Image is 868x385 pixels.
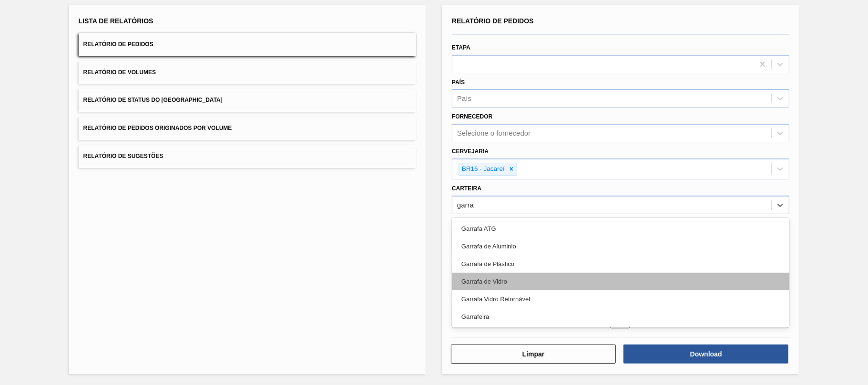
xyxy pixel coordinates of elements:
button: Relatório de Pedidos [79,33,416,56]
button: Relatório de Pedidos Originados por Volume [79,117,416,140]
button: Relatório de Volumes [79,61,416,84]
button: Download [623,345,788,364]
div: Garrafa de Vidro [452,273,789,290]
div: Garrafa Vidro Retornável [452,290,789,308]
label: Fornecedor [452,113,492,120]
span: Relatório de Status do [GEOGRAPHIC_DATA] [83,97,223,103]
span: Relatório de Pedidos Originados por Volume [83,125,232,131]
div: Garrafa de Plástico [452,255,789,273]
button: Relatório de Sugestões [79,145,416,168]
span: Relatório de Pedidos [452,17,534,25]
button: Limpar [451,345,616,364]
label: Carteira [452,185,481,192]
div: Garrafeira [452,308,789,326]
div: Selecione o fornecedor [457,129,531,138]
span: Relatório de Sugestões [83,153,163,159]
label: Cervejaria [452,148,489,155]
div: Garrafa ATG [452,220,789,237]
span: Lista de Relatórios [79,17,153,25]
div: BR16 - Jacareí [459,163,506,175]
label: País [452,79,465,86]
button: Relatório de Status do [GEOGRAPHIC_DATA] [79,89,416,112]
span: Relatório de Volumes [83,69,156,76]
div: Garrafa de Aluminio [452,237,789,255]
span: Relatório de Pedidos [83,41,153,48]
label: Etapa [452,44,470,51]
div: País [457,95,471,103]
